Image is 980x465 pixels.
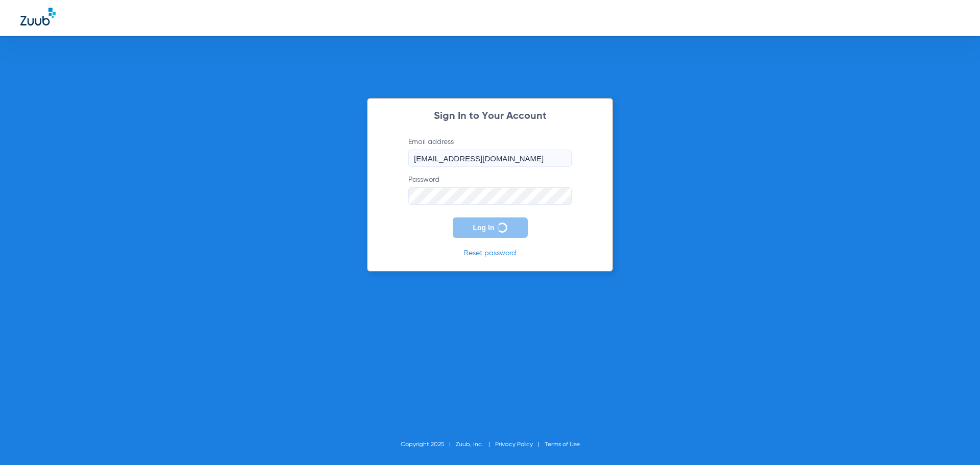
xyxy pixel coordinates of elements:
[464,250,516,257] a: Reset password
[20,8,56,26] img: Zuub Logo
[456,439,495,450] li: Zuub, Inc.
[545,442,580,448] a: Terms of Use
[408,187,572,205] input: Password
[408,150,572,167] input: Email address
[401,439,456,450] li: Copyright 2025
[408,175,572,205] label: Password
[495,442,533,448] a: Privacy Policy
[393,111,587,121] h2: Sign In to Your Account
[453,217,528,238] button: Log In
[408,137,572,167] label: Email address
[473,224,495,232] span: Log In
